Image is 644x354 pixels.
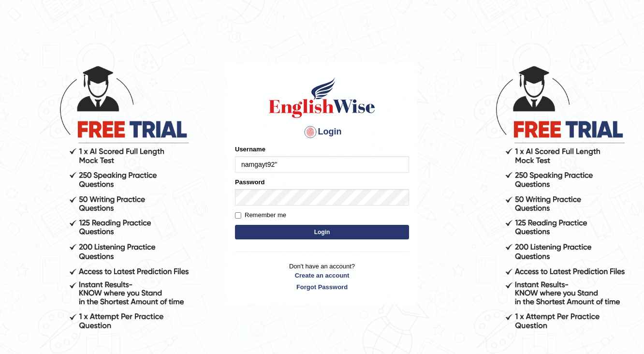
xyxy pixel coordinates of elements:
p: Don't have an account? [235,262,409,292]
h4: Login [235,124,409,140]
label: Remember me [235,210,286,220]
a: Forgot Password [235,282,409,292]
img: Logo of English Wise sign in for intelligent practice with AI [267,76,377,119]
label: Password [235,177,264,187]
button: Login [235,225,409,239]
a: Create an account [235,271,409,280]
input: Remember me [235,212,241,219]
label: Username [235,145,265,154]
